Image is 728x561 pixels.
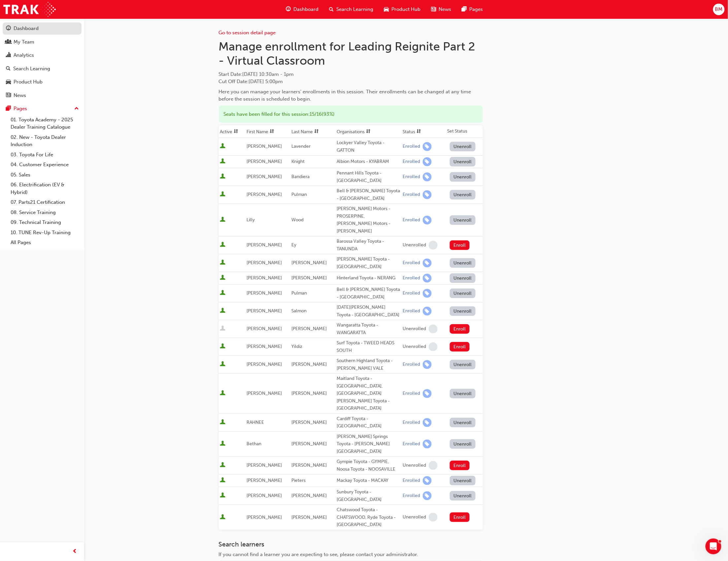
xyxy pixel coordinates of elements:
span: learningRecordVerb_ENROLL-icon [423,142,432,151]
a: 08. Service Training [8,207,82,218]
button: Unenroll [450,273,476,283]
span: Lilly [247,217,255,223]
span: Pulman [292,290,307,296]
a: 07. Parts21 Certification [8,197,82,207]
button: Unenroll [450,258,476,268]
span: learningRecordVerb_ENROLL-icon [423,259,432,267]
a: My Team [3,36,82,48]
span: User is active [220,260,226,266]
span: User is active [220,173,226,180]
span: prev-icon [73,548,78,556]
span: news-icon [6,93,11,99]
th: Toggle SortBy [401,125,446,138]
div: Lockyer Valley Toyota - GATTON [337,139,400,154]
div: Sunbury Toyota - [GEOGRAPHIC_DATA] [337,488,400,503]
button: BM [713,4,725,15]
span: [PERSON_NAME] [292,260,327,265]
div: Pages [14,105,27,112]
div: Southern Highland Toyota - [PERSON_NAME] VALE [337,357,400,372]
span: [PERSON_NAME] [247,159,282,164]
span: learningRecordVerb_ENROLL-icon [423,418,432,427]
span: [PERSON_NAME] [292,493,327,498]
span: [PERSON_NAME] [247,462,282,468]
div: Enrolled [403,390,420,397]
span: [PERSON_NAME] [292,441,327,447]
div: [PERSON_NAME] Springs Toyota - [PERSON_NAME][GEOGRAPHIC_DATA] [337,433,400,455]
span: [PERSON_NAME] [292,390,327,396]
span: learningRecordVerb_ENROLL-icon [423,190,432,199]
span: search-icon [329,5,334,14]
span: learningRecordVerb_ENROLL-icon [423,360,432,369]
span: Yildiz [292,344,303,349]
span: sorting-icon [270,129,274,135]
div: Gympie Toyota - GYMPIE, Noosa Toyota - NOOSAVILLE [337,458,400,473]
div: Enrolled [403,260,420,266]
span: Product Hub [392,6,421,13]
span: User is active [220,390,226,397]
h3: Search learners [219,541,483,548]
a: 10. TUNE Rev-Up Training [8,228,82,238]
a: 02. New - Toyota Dealer Induction [8,132,82,150]
span: User is inactive [220,326,226,332]
div: Enrolled [403,217,420,223]
span: [PERSON_NAME] [247,390,282,396]
span: learningRecordVerb_NONE-icon [429,241,438,250]
span: User is active [220,191,226,198]
button: Unenroll [450,418,476,427]
div: Bell & [PERSON_NAME] Toyota - [GEOGRAPHIC_DATA] [337,187,400,202]
div: Enrolled [403,493,420,499]
span: learningRecordVerb_NONE-icon [429,325,438,333]
span: learningRecordVerb_ENROLL-icon [423,491,432,500]
button: Unenroll [450,172,476,182]
a: news-iconNews [426,3,457,16]
span: up-icon [74,105,79,113]
span: sorting-icon [366,129,371,135]
span: BM [715,6,723,13]
span: User is active [220,462,226,469]
span: sorting-icon [416,129,421,135]
button: Enroll [450,342,470,352]
span: car-icon [6,79,11,85]
span: pages-icon [462,5,467,14]
div: [DATE][PERSON_NAME] Toyota - [GEOGRAPHIC_DATA] [337,304,400,319]
button: Unenroll [450,439,476,449]
span: learningRecordVerb_ENROLL-icon [423,307,432,316]
span: [PERSON_NAME] [247,478,282,483]
button: Enroll [450,240,470,250]
span: guage-icon [286,5,291,14]
div: Enrolled [403,143,420,150]
span: Salmon [292,308,307,314]
a: All Pages [8,237,82,248]
div: Cardiff Toyota - [GEOGRAPHIC_DATA] [337,415,400,430]
a: 09. Technical Training [8,217,82,228]
a: 01. Toyota Academy - 2025 Dealer Training Catalogue [8,115,82,132]
a: News [3,89,82,102]
span: User is active [220,242,226,248]
th: Toggle SortBy [290,125,335,138]
button: Enroll [450,324,470,334]
a: Analytics [3,49,82,61]
div: My Team [14,38,34,46]
button: Unenroll [450,360,476,369]
button: Unenroll [450,491,476,501]
span: User is active [220,477,226,484]
div: Here you can manage your learners' enrollments in this session. Their enrollments can be changed ... [219,88,483,103]
div: Albion Motors - KYABRAM [337,158,400,166]
button: Unenroll [450,157,476,167]
span: [PERSON_NAME] [292,275,327,281]
span: [PERSON_NAME] [247,308,282,314]
a: 03. Toyota For Life [8,150,82,160]
a: Trak [3,2,56,17]
div: News [14,92,26,99]
button: Unenroll [450,289,476,298]
span: User is active [220,343,226,350]
span: learningRecordVerb_NONE-icon [429,342,438,351]
iframe: Intercom live chat [706,539,721,554]
span: [PERSON_NAME] [292,326,327,331]
div: Unenrolled [403,514,426,520]
span: [PERSON_NAME] [247,361,282,367]
span: [PERSON_NAME] [247,275,282,281]
span: Wood [292,217,304,223]
span: [PERSON_NAME] [247,290,282,296]
span: [PERSON_NAME] [292,462,327,468]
